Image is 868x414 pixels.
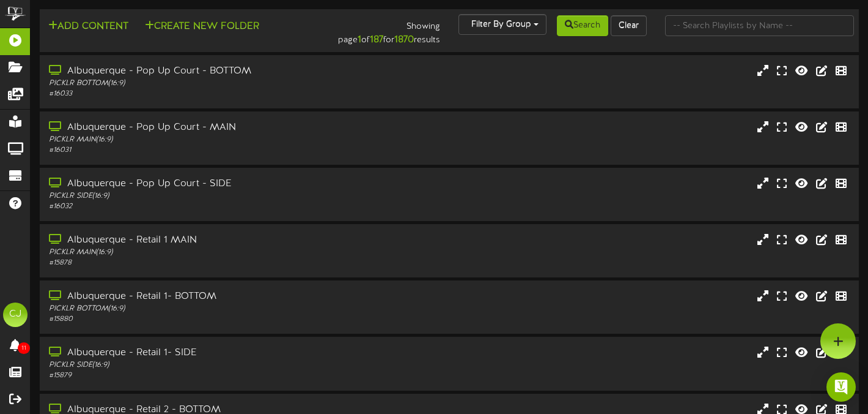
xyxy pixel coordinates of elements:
[611,15,647,36] button: Clear
[49,346,372,360] div: Albuquerque - Retail 1- SIDE
[394,34,414,45] strong: 1870
[49,64,372,78] div: Albuquerque - Pop Up Court - BOTTOM
[358,34,361,45] strong: 1
[49,201,372,212] div: # 16032
[49,135,372,145] div: PICKLR MAIN ( 16:9 )
[49,121,372,135] div: Albuquerque - Pop Up Court - MAIN
[458,14,546,35] button: Filter By Group
[49,177,372,191] div: Albuquerque - Pop Up Court - SIDE
[49,89,372,99] div: # 16033
[370,34,383,45] strong: 187
[49,314,372,325] div: # 15880
[49,304,372,314] div: PICKLR BOTTOM ( 16:9 )
[3,303,28,327] div: CJ
[49,78,372,89] div: PICKLR BOTTOM ( 16:9 )
[49,145,372,156] div: # 16031
[141,19,263,34] button: Create New Folder
[18,342,30,354] span: 11
[665,15,854,36] input: -- Search Playlists by Name --
[49,258,372,268] div: # 15878
[49,233,372,247] div: Albuquerque - Retail 1 MAIN
[45,19,132,34] button: Add Content
[49,247,372,258] div: PICKLR MAIN ( 16:9 )
[49,191,372,201] div: PICKLR SIDE ( 16:9 )
[49,360,372,371] div: PICKLR SIDE ( 16:9 )
[49,290,372,304] div: Albuquerque - Retail 1- BOTTOM
[49,371,372,381] div: # 15879
[557,15,608,36] button: Search
[311,14,449,47] div: Showing page of for results
[826,372,856,402] div: Open Intercom Messenger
